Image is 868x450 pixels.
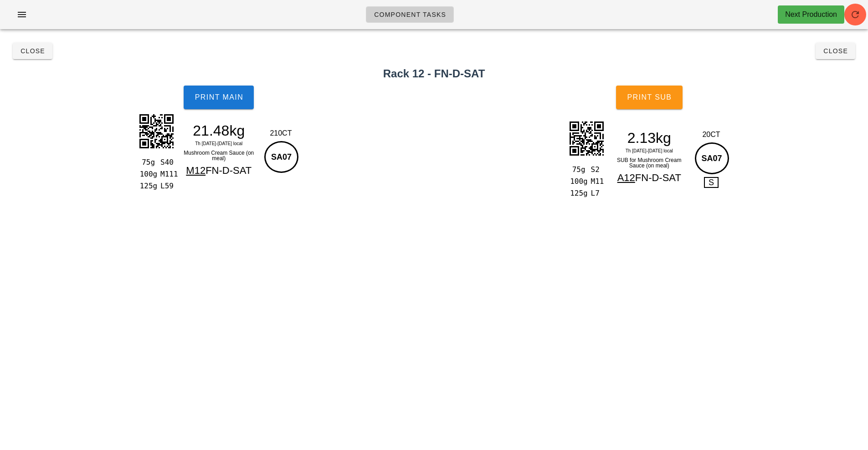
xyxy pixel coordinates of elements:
[587,187,606,199] div: L7
[138,157,157,168] div: 75g
[617,172,635,183] span: A12
[5,66,863,82] h2: Rack 12 - FN-D-SAT
[138,168,157,180] div: 100g
[205,165,252,176] span: FN-D-SAT
[693,129,730,140] div: 20CT
[179,148,258,163] div: Mushroom Cream Sauce (on meal)
[635,172,681,183] span: FN-D-SAT
[264,141,298,173] div: SA07
[587,176,606,187] div: M11
[610,131,689,145] div: 2.13kg
[627,93,672,101] span: Print Sub
[366,6,454,23] a: Component Tasks
[610,156,689,170] div: SUB for Mushroom Cream Sauce (on meal)
[616,86,683,109] button: Print Sub
[816,43,855,59] button: Close
[184,86,254,109] button: Print Main
[194,93,243,101] span: Print Main
[695,142,729,174] div: SA07
[823,47,848,55] span: Close
[568,164,587,176] div: 75g
[785,9,837,20] div: Next Production
[20,47,45,55] span: Close
[704,177,719,188] span: S
[568,187,587,199] div: 125g
[13,43,52,59] button: Close
[374,11,446,18] span: Component Tasks
[179,124,258,137] div: 21.48kg
[157,157,175,168] div: S40
[568,176,587,187] div: 100g
[195,141,242,146] span: Th [DATE]-[DATE] local
[157,168,175,180] div: M111
[626,148,673,153] span: Th [DATE]-[DATE] local
[262,128,300,139] div: 210CT
[186,165,205,176] span: M12
[138,180,157,192] div: 125g
[564,116,609,161] img: QDvMHc+0BEuLwAAAABJRU5ErkJggg==
[157,180,175,192] div: L59
[587,164,606,176] div: S2
[134,108,179,154] img: ZNnShNLV+pKSgY1cnCa0IAAuqGTfoDsWl5Osk0y6pxksRwG4WAhHwzIZlEGjyxISWF9MaqXtGiEBOiInC2L23qajhWyAJCVBL...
